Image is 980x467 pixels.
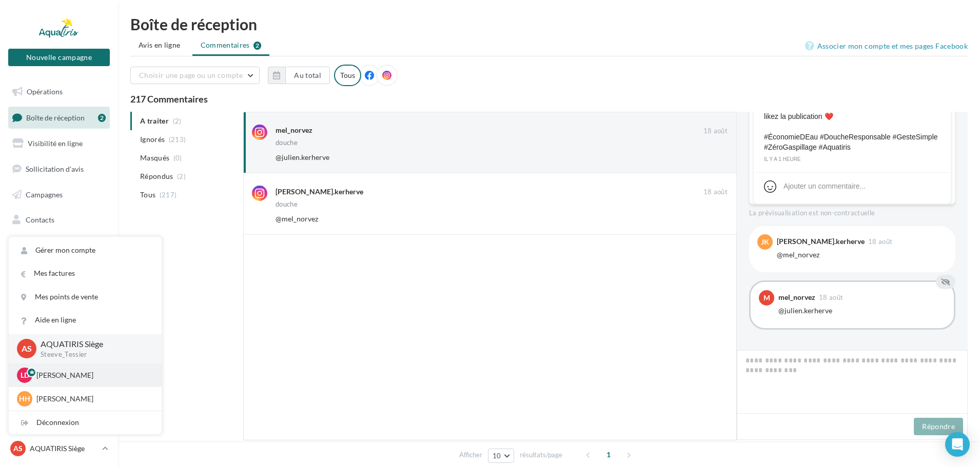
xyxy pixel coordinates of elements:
[764,155,940,164] div: il y a 1 heure
[98,114,106,122] div: 2
[13,443,23,454] span: AS
[459,450,482,460] span: Afficher
[285,67,330,84] button: Au total
[26,190,63,198] span: Campagnes
[30,443,98,454] p: AQUATIRIS Siège
[6,235,112,256] a: Médiathèque
[139,71,243,79] span: Choisir une page ou un compte
[9,411,162,434] div: Déconnexion
[600,446,617,463] span: 1
[276,214,318,223] span: @mel_norvez
[703,188,728,197] span: 18 août
[26,165,84,173] span: Sollicitation d'avis
[26,215,54,224] span: Contacts
[805,40,968,52] a: Associer mon compte et mes pages Facebook
[169,135,186,144] span: (213)
[130,16,968,32] div: Boîte de réception
[21,370,29,380] span: LD
[6,209,112,231] a: Contacts
[761,237,769,247] span: jk
[819,294,843,301] span: 18 août
[140,134,165,145] span: Ignorés
[783,181,866,191] div: Ajouter un commentaire...
[276,187,363,197] div: [PERSON_NAME].kerherve
[6,81,112,103] a: Opérations
[276,125,312,135] div: mel_norvez
[6,286,112,307] a: Docto'Com
[777,250,947,260] div: @mel_norvez
[868,238,892,245] span: 18 août
[6,107,112,129] a: Boîte de réception2
[945,432,970,457] div: Open Intercom Messenger
[140,171,173,181] span: Répondus
[6,184,112,206] a: Campagnes
[276,201,298,208] div: douche
[276,139,298,146] div: douche
[9,239,162,262] a: Gérer mon compte
[140,190,155,200] span: Tous
[28,139,83,148] span: Visibilité en ligne
[268,67,330,84] button: Au total
[763,293,770,303] span: m
[749,205,955,218] div: La prévisualisation est non-contractuelle
[19,394,30,404] span: HH
[9,286,162,309] a: Mes points de vente
[9,262,162,285] a: Mes factures
[520,450,562,460] span: résultats/page
[130,67,260,84] button: Choisir une page ou un compte
[488,449,514,463] button: 10
[6,158,112,180] a: Sollicitation d'avis
[778,306,946,316] div: @julien.kerherve
[8,49,110,66] button: Nouvelle campagne
[8,439,110,458] a: AS AQUATIRIS Siège
[276,153,329,161] span: @julien.kerherve
[173,154,182,162] span: (0)
[778,294,815,301] div: mel_norvez
[777,238,865,245] div: [PERSON_NAME].kerherve
[36,394,149,404] p: [PERSON_NAME]
[27,87,63,96] span: Opérations
[41,350,145,359] p: Steeve_Tessier
[6,133,112,154] a: Visibilité en ligne
[26,113,85,121] span: Boîte de réception
[130,94,968,104] div: 217 Commentaires
[764,180,776,193] svg: Emoji
[36,370,149,380] p: [PERSON_NAME]
[6,260,112,282] a: Calendrier
[22,343,32,355] span: AS
[140,153,169,163] span: Masqués
[914,418,963,435] button: Répondre
[334,65,361,86] div: Tous
[493,452,501,460] span: 10
[160,191,177,199] span: (217)
[177,172,186,180] span: (2)
[41,338,145,350] p: AQUATIRIS Siège
[139,40,181,50] span: Avis en ligne
[703,127,728,136] span: 18 août
[9,309,162,332] a: Aide en ligne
